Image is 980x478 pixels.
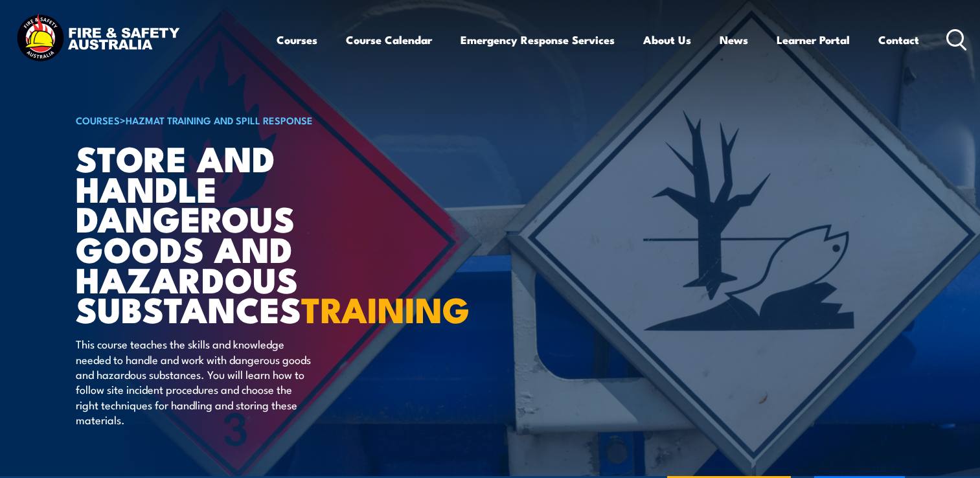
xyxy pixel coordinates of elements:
[277,23,317,57] a: Courses
[301,281,470,335] strong: TRAINING
[76,113,120,127] a: COURSES
[346,23,432,57] a: Course Calendar
[777,23,850,57] a: Learner Portal
[126,113,313,127] a: HAZMAT Training and Spill Response
[720,23,748,57] a: News
[76,336,312,427] p: This course teaches the skills and knowledge needed to handle and work with dangerous goods and h...
[878,23,919,57] a: Contact
[76,112,396,128] h6: >
[461,23,615,57] a: Emergency Response Services
[643,23,691,57] a: About Us
[76,142,396,324] h1: Store And Handle Dangerous Goods and Hazardous Substances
